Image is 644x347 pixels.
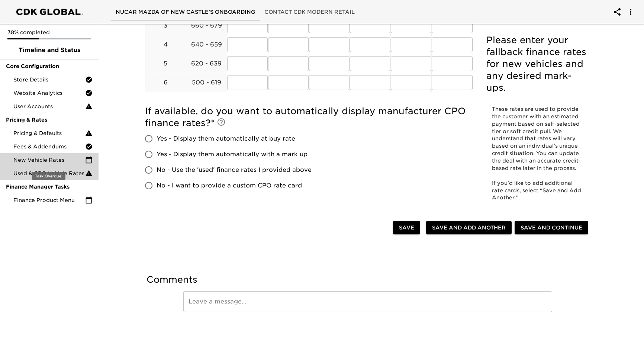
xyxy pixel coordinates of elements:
p: 620 - 639 [186,59,227,68]
span: Used & CPO Vehicle Rates [13,170,85,177]
span: Contact CDK Modern Retail [264,7,355,17]
p: 38% completed [7,29,91,36]
span: No - Use the 'used' finance rates I provided above [157,166,312,174]
p: 500 - 619 [186,78,227,87]
p: 660 - 679 [186,21,227,30]
span: Core Configuration [6,62,93,70]
span: Pricing & Defaults [13,129,85,137]
h5: Comments [146,274,590,286]
span: Website Analytics [13,89,85,97]
span: These rates are used to provide the customer with an estimated payment based on self-selected tie... [492,106,581,171]
span: Save and Continue [521,223,582,232]
h5: Please enter your fallback finance rates for new vehicles and any desired mark-ups. [486,34,587,94]
span: Save and Add Another [432,223,506,232]
span: Store Details [13,76,85,83]
span: If you’d like to add additional rate cards, select “Save and Add Another." [492,180,583,200]
span: Save [399,223,414,232]
p: 640 - 659 [186,40,227,49]
button: Save and Add Another [426,221,512,235]
span: Pricing & Rates [6,116,93,123]
span: Finance Product Menu [13,196,85,204]
button: account of current user [608,3,626,21]
span: New Vehicle Rates [13,156,85,164]
span: User Accounts [13,103,85,110]
span: Yes - Display them automatically with a mark up [157,150,307,159]
h5: If available, do you want to automatically display manufacturer CPO finance rates? [145,105,473,129]
button: Save [393,221,420,235]
p: 5 [145,59,186,68]
button: account of current user [622,3,640,21]
span: No - I want to provide a custom CPO rate card [157,181,302,190]
span: Timeline and Status [6,46,93,55]
span: Fees & Addendums [13,143,85,150]
button: Save and Continue [515,221,588,235]
p: 4 [145,40,186,49]
span: Nucar Mazda of New Castle's Onboarding [116,7,255,17]
span: Finance Manager Tasks [6,183,93,190]
p: 3 [145,21,186,30]
p: 6 [145,78,186,87]
span: Yes - Display them automatically at buy rate [157,134,295,143]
